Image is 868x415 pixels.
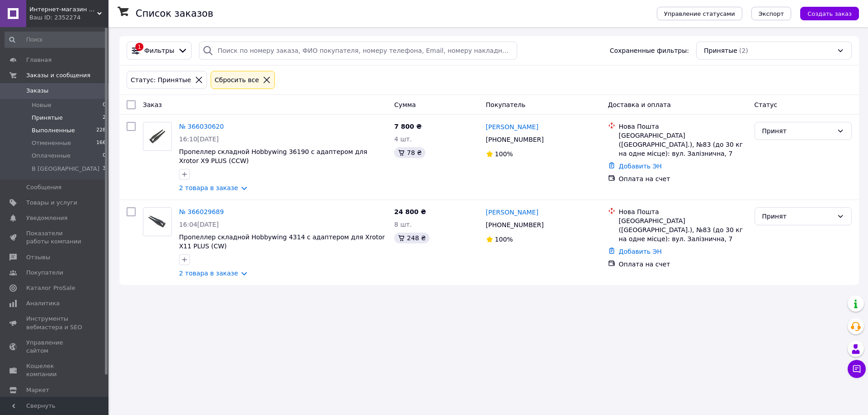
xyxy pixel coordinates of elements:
span: 3 [103,165,106,173]
a: 2 товара в заказе [179,184,238,191]
a: № 366030620 [179,123,224,130]
span: 0 [103,101,106,109]
span: 16:10[DATE] [179,135,219,143]
div: Нова Пошта [619,207,747,216]
span: 166 [96,139,106,147]
span: Управление сайтом [26,339,84,355]
span: Доставка и оплата [608,101,671,108]
a: Пропеллер складной Hobbywing 4314 с адаптером для Xrotor X11 PLUS (CW) [179,233,385,250]
div: [GEOGRAPHIC_DATA] ([GEOGRAPHIC_DATA].), №83 (до 30 кг на одне місце): вул. Залізнична, 7 [619,131,747,158]
span: Каталог ProSale [26,284,75,292]
span: [PHONE_NUMBER] [486,221,544,228]
img: Фото товару [143,127,171,146]
button: Экспорт [751,7,791,20]
span: Оплаченные [32,152,71,160]
span: Маркет [26,386,49,394]
span: 100% [495,236,513,243]
span: Покупатель [486,101,526,108]
div: Оплата на счет [619,260,747,269]
span: 2 [103,114,106,122]
div: Ваш ID: 2352274 [29,14,108,22]
a: Добавить ЭН [619,163,662,170]
span: [PHONE_NUMBER] [486,136,544,143]
span: Покупатели [26,269,63,277]
a: [PERSON_NAME] [486,122,538,131]
span: 228 [96,126,106,135]
span: Заказы [26,87,48,95]
span: В [GEOGRAPHIC_DATA] [32,165,99,173]
span: 16:04[DATE] [179,221,219,228]
span: Отзывы [26,253,50,261]
a: Пропеллер складной Hobbywing 36190 с адаптером для Xrotor X9 PLUS (CCW) [179,148,367,164]
span: Выполненные [32,126,75,135]
button: Управление статусами [657,7,742,20]
a: Добавить ЭН [619,248,662,255]
span: Сообщения [26,183,61,191]
span: 100% [495,150,513,158]
span: Кошелек компании [26,362,84,378]
span: Сохраненные фильтры: [610,46,689,55]
div: Сбросить все [213,75,261,85]
span: Отмененные [32,139,71,147]
span: 4 шт. [394,135,412,143]
a: Создать заказ [791,9,859,17]
span: Показатели работы компании [26,229,84,246]
input: Поиск по номеру заказа, ФИО покупателя, номеру телефона, Email, номеру накладной [199,42,517,60]
span: 7 800 ₴ [394,123,422,130]
span: Интернет-магазин 24sale [29,5,97,14]
div: [GEOGRAPHIC_DATA] ([GEOGRAPHIC_DATA].), №83 (до 30 кг на одне місце): вул. Залізнична, 7 [619,216,747,243]
span: Принятые [704,46,737,55]
a: [PERSON_NAME] [486,208,538,217]
input: Поиск [5,32,107,48]
span: Фильтры [144,46,174,55]
a: Фото товару [143,207,172,236]
span: Принятые [32,114,63,122]
span: Экспорт [759,10,784,17]
span: Управление статусами [664,10,735,17]
span: (2) [739,47,748,54]
div: Принят [762,126,833,136]
span: Уведомления [26,214,67,222]
span: Сумма [394,101,416,108]
a: 2 товара в заказе [179,270,238,277]
span: Заказ [143,101,162,108]
a: Фото товару [143,122,172,151]
div: Оплата на счет [619,174,747,183]
div: 78 ₴ [394,147,425,158]
span: Инструменты вебмастера и SEO [26,315,84,331]
span: Товары и услуги [26,199,77,207]
button: Создать заказ [800,7,859,20]
h1: Список заказов [136,8,213,19]
span: 8 шт. [394,221,412,228]
span: Создать заказ [807,10,852,17]
span: 24 800 ₴ [394,208,426,215]
div: Нова Пошта [619,122,747,131]
div: Принят [762,211,833,221]
span: Статус [755,101,778,108]
span: Главная [26,56,52,64]
img: Фото товару [143,213,171,231]
span: 0 [103,152,106,160]
span: Аналитика [26,299,60,308]
div: Статус: Принятые [129,75,193,85]
button: Чат с покупателем [848,360,866,378]
div: 248 ₴ [394,233,429,243]
span: Новые [32,101,52,109]
span: Заказы и сообщения [26,71,90,79]
a: № 366029689 [179,208,224,215]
